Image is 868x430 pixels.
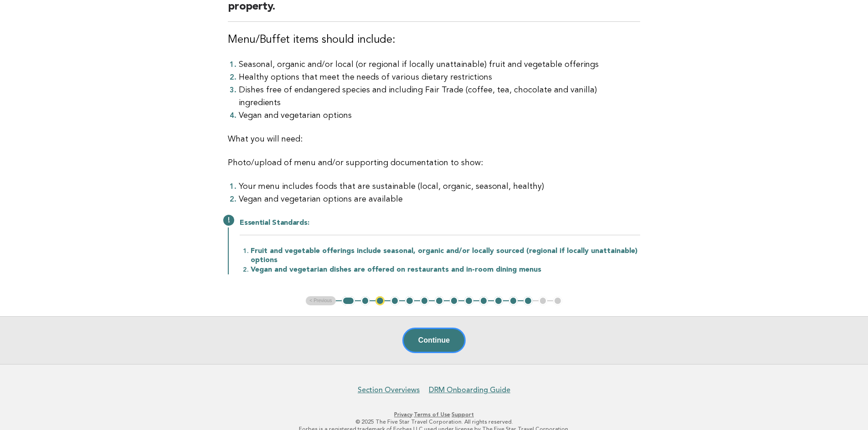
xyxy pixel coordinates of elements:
[240,218,640,235] h2: Essential Standards:
[429,385,510,395] a: DRM Onboarding Guide
[239,180,640,193] li: Your menu includes foods that are sustainable (local, organic, seasonal, healthy)
[155,418,713,425] p: © 2025 The Five Star Travel Corporation. All rights reserved.
[239,84,640,109] li: Dishes free of endangered species and including Fair Trade (coffee, tea, chocolate and vanilla) i...
[405,296,414,305] button: 5
[420,296,429,305] button: 6
[394,411,412,418] a: Privacy
[239,71,640,84] li: Healthy options that meet the needs of various dietary restrictions
[464,296,473,305] button: 9
[450,296,459,305] button: 8
[228,157,640,169] p: Photo/upload of menu and/or supporting documentation to show:
[361,296,370,305] button: 2
[402,328,466,353] button: Continue
[414,411,450,418] a: Terms of Use
[155,411,713,418] p: · ·
[239,193,640,206] li: Vegan and vegetarian options are available
[390,296,400,305] button: 4
[494,296,503,305] button: 11
[251,265,640,274] li: Vegan and vegetarian dishes are offered on restaurants and in-room dining menus
[239,109,640,122] li: Vegan and vegetarian options
[228,133,640,146] p: What you will need:
[435,296,444,305] button: 7
[251,246,640,265] li: Fruit and vegetable offerings include seasonal, organic and/or locally sourced (regional if local...
[509,296,518,305] button: 12
[228,33,640,47] h3: Menu/Buffet items should include:
[524,296,533,305] button: 13
[358,385,420,395] a: Section Overviews
[452,411,474,418] a: Support
[479,296,488,305] button: 10
[342,296,355,305] button: 1
[375,296,385,305] button: 3
[239,58,640,71] li: Seasonal, organic and/or local (or regional if locally unattainable) fruit and vegetable offerings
